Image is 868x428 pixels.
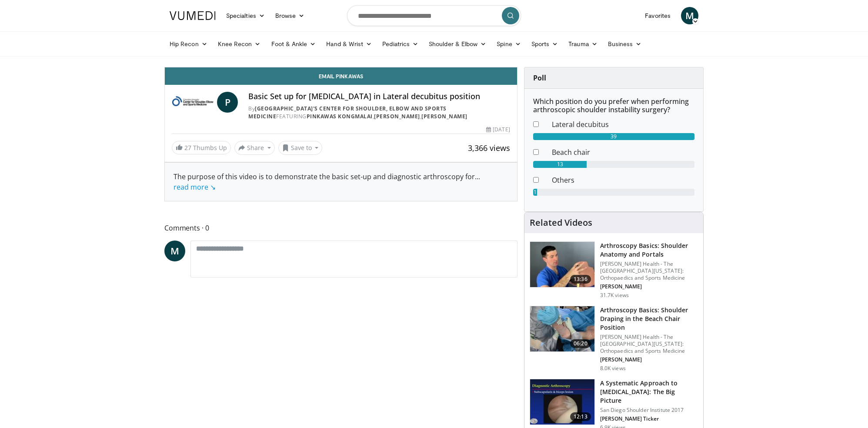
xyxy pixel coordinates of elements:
[174,182,216,192] a: read more ↘
[491,35,526,53] a: Spine
[174,171,508,192] div: The purpose of this video is to demonstrate the basic set-up and diagnostic arthroscopy for
[600,365,626,372] p: 8.0K views
[526,35,564,53] a: Sports
[347,5,521,26] input: Search topics, interventions
[530,306,698,372] a: 06:20 Arthroscopy Basics: Shoulder Draping in the Beach Chair Position [PERSON_NAME] Health - The...
[377,35,424,53] a: Pediatrics
[424,35,491,53] a: Shoulder & Elbow
[234,141,275,155] button: Share
[278,141,323,155] button: Save to
[164,241,185,261] a: M
[640,7,676,24] a: Favorites
[563,35,603,53] a: Trauma
[533,189,537,196] div: 1
[172,141,231,154] a: 27 Thumbs Up
[600,261,698,281] p: [PERSON_NAME] Health - The [GEOGRAPHIC_DATA][US_STATE]: Orthopaedics and Sports Medicine
[248,92,510,101] h4: Basic Set up for [MEDICAL_DATA] in Lateral decubitus position
[533,133,694,140] div: 39
[184,144,191,152] span: 27
[172,92,214,113] img: Columbia University's Center for Shoulder, Elbow and Sports Medicine
[468,143,510,153] span: 3,366 views
[530,241,698,299] a: 13:36 Arthroscopy Basics: Shoulder Anatomy and Portals [PERSON_NAME] Health - The [GEOGRAPHIC_DAT...
[600,306,698,332] h3: Arthroscopy Basics: Shoulder Draping in the Beach Chair Position
[221,7,270,24] a: Specialties
[570,412,591,421] span: 12:13
[213,35,266,53] a: Knee Recon
[248,105,447,120] a: [GEOGRAPHIC_DATA]'s Center for Shoulder, Elbow and Sports Medicine
[545,175,701,185] dd: Others
[174,172,480,192] span: ...
[170,11,216,20] img: VuMedi Logo
[374,113,420,120] a: [PERSON_NAME]
[545,119,701,130] dd: Lateral decubitus
[530,306,594,351] img: 31864782-ea8b-4b70-b498-d4c268f961cf.150x105_q85_crop-smart_upscale.jpg
[270,7,310,24] a: Browse
[164,35,213,53] a: Hip Recon
[266,35,321,53] a: Foot & Ankle
[164,222,517,234] span: Comments 0
[600,415,698,422] p: [PERSON_NAME] Ticker
[321,35,377,53] a: Hand & Wrist
[533,97,694,114] h6: Which position do you prefer when performing arthroscopic shoulder instability surgery?
[603,35,647,53] a: Business
[570,339,591,348] span: 06:20
[600,334,698,354] p: [PERSON_NAME] Health - The [GEOGRAPHIC_DATA][US_STATE]: Orthopaedics and Sports Medicine
[530,217,592,228] h4: Related Videos
[530,242,594,287] img: 9534a039-0eaa-4167-96cf-d5be049a70d8.150x105_q85_crop-smart_upscale.jpg
[600,292,629,299] p: 31.7K views
[600,283,698,290] p: [PERSON_NAME]
[421,113,467,120] a: [PERSON_NAME]
[570,275,591,284] span: 13:36
[307,113,373,120] a: Pinkawas Kongmalai
[533,73,546,83] strong: Poll
[217,92,238,113] a: P
[486,126,510,134] div: [DATE]
[533,161,587,168] div: 13
[600,379,698,405] h3: A Systematic Approach to [MEDICAL_DATA]: The Big Picture
[165,67,517,85] a: Email Pinkawas
[681,7,698,24] a: M
[600,356,698,363] p: [PERSON_NAME]
[248,105,510,120] div: By FEATURING , ,
[530,379,594,425] img: c8f52776-22f8-451d-b056-c6ef289fa353.150x105_q85_crop-smart_upscale.jpg
[545,147,701,157] dd: Beach chair
[600,407,698,414] p: San Diego Shoulder Institute 2017
[600,241,698,259] h3: Arthroscopy Basics: Shoulder Anatomy and Portals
